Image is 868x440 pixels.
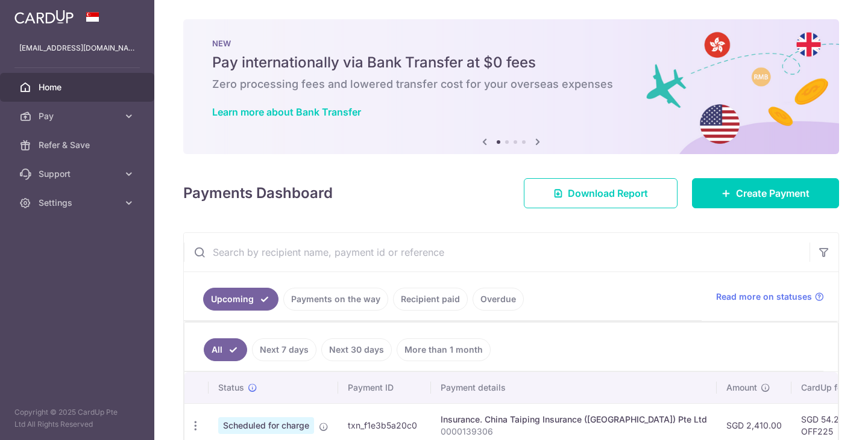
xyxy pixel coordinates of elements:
[183,19,839,154] img: Bank transfer banner
[692,178,839,208] a: Create Payment
[183,182,333,204] h4: Payments Dashboard
[39,168,118,180] span: Support
[39,81,118,93] span: Home
[321,338,392,361] a: Next 30 days
[736,186,810,200] span: Create Payment
[39,110,118,122] span: Pay
[283,288,388,311] a: Payments on the way
[801,382,847,394] span: CardUp fee
[568,186,648,200] span: Download Report
[203,288,278,311] a: Upcoming
[212,53,810,72] h5: Pay internationally via Bank Transfer at $0 fees
[218,417,314,434] span: Scheduled for charge
[441,414,707,426] div: Insurance. China Taiping Insurance ([GEOGRAPHIC_DATA]) Pte Ltd
[218,382,244,394] span: Status
[726,382,757,394] span: Amount
[212,106,361,118] a: Learn more about Bank Transfer
[393,288,468,311] a: Recipient paid
[716,291,812,303] span: Read more on statuses
[14,10,74,24] img: CardUp
[524,178,678,208] a: Download Report
[212,39,810,48] p: NEW
[473,288,524,311] a: Overdue
[204,338,247,361] a: All
[441,426,707,438] p: 0000139306
[212,77,810,91] h6: Zero processing fees and lowered transfer cost for your overseas expenses
[397,338,491,361] a: More than 1 month
[716,291,824,303] a: Read more on statuses
[19,42,135,54] p: [EMAIL_ADDRESS][DOMAIN_NAME]
[39,197,118,209] span: Settings
[39,139,118,151] span: Refer & Save
[338,372,431,403] th: Payment ID
[431,372,717,403] th: Payment details
[252,338,316,361] a: Next 7 days
[184,233,810,271] input: Search by recipient name, payment id or reference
